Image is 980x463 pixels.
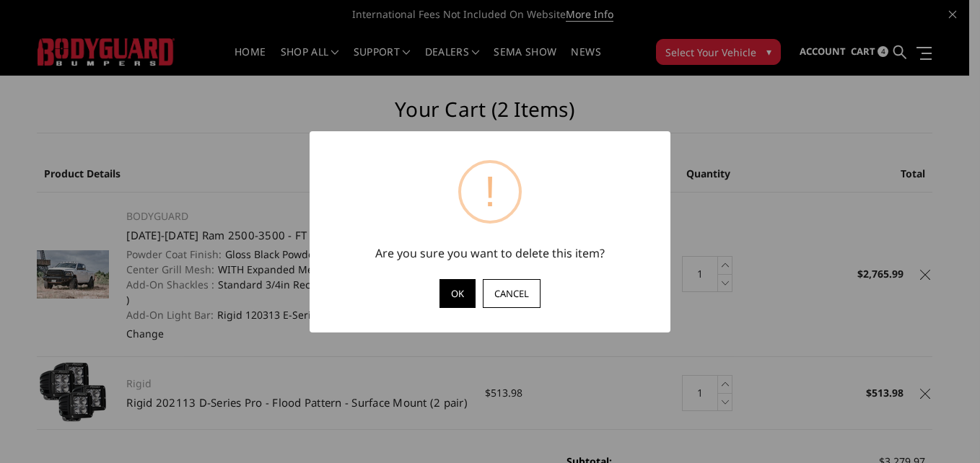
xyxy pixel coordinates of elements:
button: Cancel [483,279,541,308]
div: Are you sure you want to delete this item? [324,245,656,261]
iframe: Chat Widget [908,394,980,463]
button: OK [439,279,476,308]
div: ! [458,160,522,224]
